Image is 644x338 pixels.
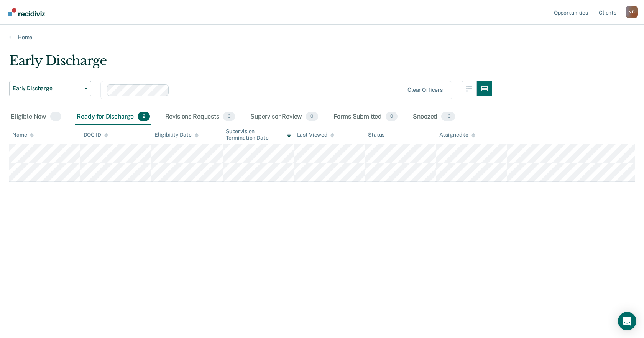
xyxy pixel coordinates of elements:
[13,85,82,92] span: Early Discharge
[306,112,318,122] span: 0
[9,81,91,96] button: Early Discharge
[626,6,638,18] div: N B
[9,34,635,41] a: Home
[297,132,334,138] div: Last Viewed
[226,128,291,141] div: Supervision Termination Date
[9,53,492,75] div: Early Discharge
[75,109,151,125] div: Ready for Discharge2
[386,112,398,122] span: 0
[249,109,320,125] div: Supervisor Review0
[618,312,636,330] div: Open Intercom Messenger
[154,132,199,138] div: Eligibility Date
[332,109,399,125] div: Forms Submitted0
[368,132,384,138] div: Status
[411,109,457,125] div: Snoozed10
[50,112,61,122] span: 1
[84,132,108,138] div: DOC ID
[9,109,63,125] div: Eligible Now1
[12,132,34,138] div: Name
[138,112,149,122] span: 2
[626,6,638,18] button: Profile dropdown button
[441,112,455,122] span: 10
[407,87,443,93] div: Clear officers
[439,132,475,138] div: Assigned to
[164,109,237,125] div: Revisions Requests0
[8,8,45,16] img: Recidiviz
[223,112,235,122] span: 0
